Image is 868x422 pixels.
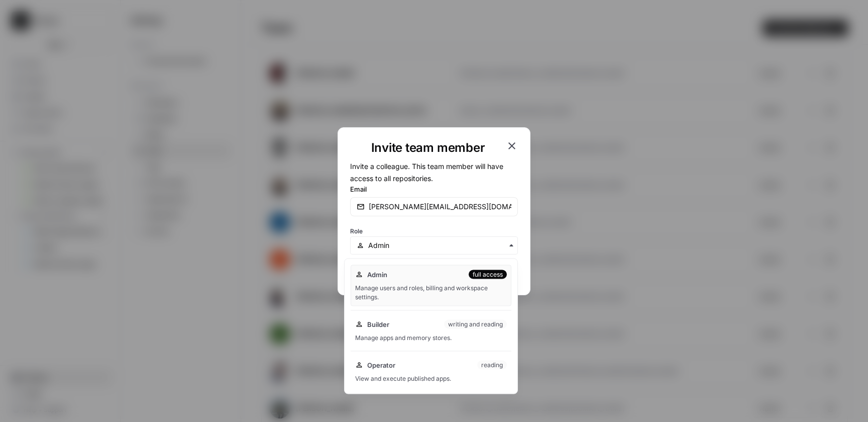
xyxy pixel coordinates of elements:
div: writing and reading [444,320,507,329]
span: Invite a colleague. This team member will have access to all repositories. [350,162,503,183]
label: Email [350,184,518,194]
h1: Invite team member [350,140,506,156]
div: Manage users and roles, billing and workspace settings. [355,284,507,302]
div: full access [469,270,507,279]
div: View and execute published apps. [355,374,507,383]
span: Operator [367,360,395,370]
span: Admin [367,270,387,280]
input: Admin [368,240,511,250]
span: Role [350,227,363,235]
span: Builder [367,319,389,329]
div: reading [477,361,507,370]
input: email@company.com [369,202,511,212]
div: Manage apps and memory stores. [355,333,507,343]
